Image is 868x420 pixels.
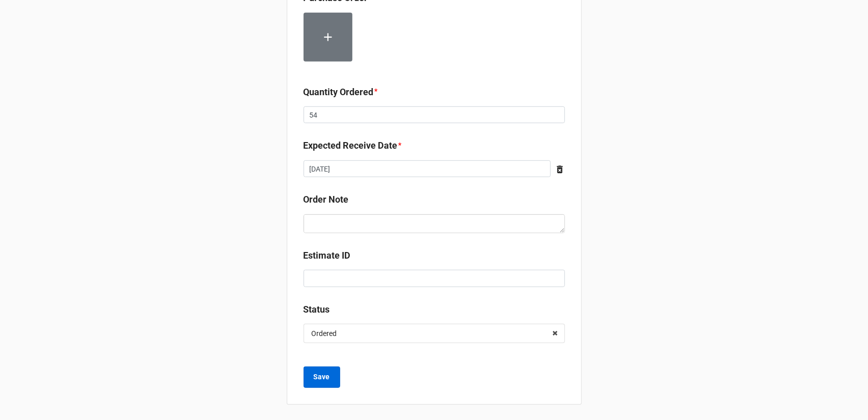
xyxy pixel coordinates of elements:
[304,138,398,153] label: Expected Receive Date
[304,248,351,263] label: Estimate ID
[304,85,374,99] label: Quantity Ordered
[312,330,337,337] div: Ordered
[304,367,340,388] button: Save
[304,160,551,178] input: Date
[314,372,330,382] b: Save
[304,192,349,207] label: Order Note
[304,302,330,317] label: Status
